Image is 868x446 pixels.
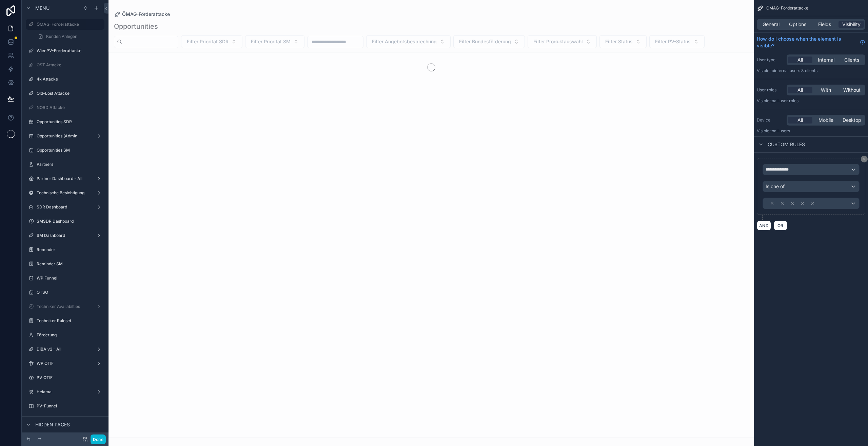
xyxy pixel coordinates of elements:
label: Technische Besichtigung [37,190,94,196]
button: OR [774,221,787,230]
p: Visible to [757,98,865,104]
label: WP OTIF [37,361,94,366]
span: Kunden Anlegen [46,34,77,39]
a: OTSO [26,287,104,298]
a: Techniker Ruleset [26,315,104,326]
label: Old-Lost Attacke [37,91,103,96]
span: Fields [818,21,831,28]
a: Partners [26,159,104,170]
label: 4k Attacke [37,76,103,82]
a: Förderung [26,330,104,340]
a: Techniker Availabilties [26,301,104,312]
label: Reminder SM [37,261,103,267]
a: WP Funnel [26,273,104,284]
a: SM Dashboard [26,230,104,241]
a: NORD Attacke [26,102,104,113]
span: Is one of [766,183,785,190]
span: All [797,117,803,124]
a: WP OTIF [26,358,104,369]
span: With [821,87,831,93]
label: PV-Funnel [37,403,103,409]
a: SDR Dashboard [26,202,104,213]
label: Techniker Availabilties [37,304,94,309]
label: SM Dashboard [37,233,94,238]
button: AND [757,221,771,230]
label: Techniker Ruleset [37,318,103,324]
label: User type [757,57,784,63]
span: Hidden pages [35,421,70,428]
span: Custom rules [768,141,805,148]
label: Förderung [37,332,103,338]
label: Heiama [37,389,94,395]
label: OST Attacke [37,62,103,68]
a: ÖMAG-Förderattacke [26,19,104,30]
a: Opportunities SDR [26,116,104,127]
label: User roles [757,87,784,93]
label: Reminder [37,247,103,252]
label: Partner Dashboard - All [37,176,94,181]
button: Done [91,434,106,444]
label: DiBA v2 - All [37,347,94,352]
span: All [797,57,803,63]
a: OST Attacke [26,60,104,70]
span: Internal users & clients [774,68,817,73]
span: Clients [844,57,859,63]
span: Desktop [843,117,861,124]
label: ÖMAG-Förderattacke [37,22,100,27]
span: all users [774,128,790,133]
a: Partner Dashboard - All [26,173,104,184]
label: Opportunities (Admin [37,133,94,139]
label: Opportunities SM [37,148,103,153]
label: Partners [37,162,103,167]
span: OR [776,223,785,228]
a: Kunden Anlegen [34,31,104,42]
label: Device [757,117,784,123]
label: SDR Dashboard [37,204,94,210]
span: ÖMAG-Förderattacke [766,5,808,11]
span: Mobile [818,117,833,124]
a: Reminder [26,244,104,255]
span: Without [843,87,861,93]
a: Old-Lost Attacke [26,88,104,99]
a: SMSDR Dashboard [26,216,104,227]
a: WienPV-Förderattacke [26,45,104,56]
span: All user roles [774,98,798,103]
span: Options [789,21,806,28]
label: PV OTIF [37,375,103,380]
span: Internal [818,57,834,63]
a: Heiama [26,386,104,397]
a: PV OTIF [26,372,104,383]
a: PV-Funnel [26,401,104,411]
span: Menu [35,5,50,12]
p: Visible to [757,128,865,134]
label: WienPV-Förderattacke [37,48,103,53]
a: PV OTSO [26,415,104,426]
a: Opportunities (Admin [26,131,104,141]
a: Reminder SM [26,259,104,269]
label: SMSDR Dashboard [37,219,103,224]
span: How do I choose when the element is visible? [757,36,857,49]
label: OTSO [37,290,103,295]
label: Opportunities SDR [37,119,103,125]
a: Technische Besichtigung [26,187,104,198]
p: Visible to [757,68,865,73]
label: NORD Attacke [37,105,103,110]
a: DiBA v2 - All [26,344,104,355]
span: Visibility [842,21,861,28]
a: How do I choose when the element is visible? [757,36,865,49]
label: WP Funnel [37,275,103,281]
a: 4k Attacke [26,74,104,85]
span: General [763,21,780,28]
a: Opportunities SM [26,145,104,156]
span: All [797,87,803,93]
button: Is one of [763,181,860,192]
